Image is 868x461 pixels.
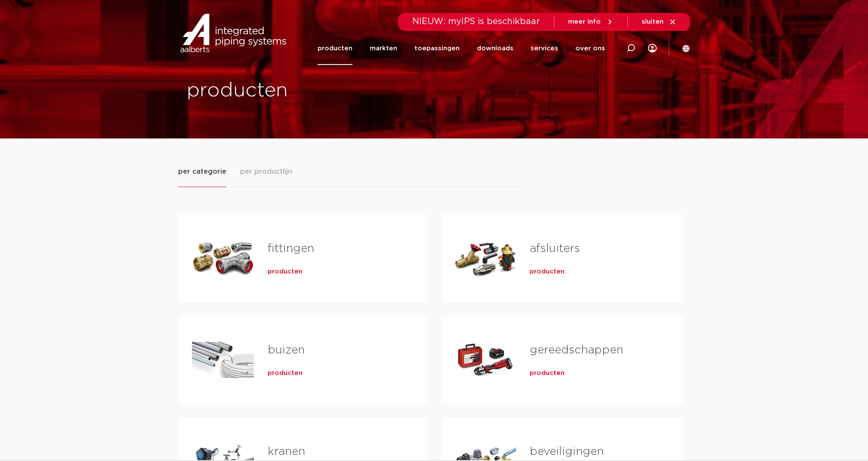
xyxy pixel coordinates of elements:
[268,369,303,378] a: producten
[530,267,565,276] a: producten
[268,243,314,254] a: fittingen
[642,18,664,25] span: sluiten
[268,344,305,356] a: buizen
[412,17,540,26] span: NIEUW: myIPS is beschikbaar
[318,32,352,65] a: producten
[268,267,303,276] a: producten
[530,446,604,457] a: beveiligingen
[531,32,558,65] a: services
[568,18,601,25] span: meer info
[268,446,305,457] a: kranen
[568,18,614,26] a: meer info
[414,32,460,65] a: toepassingen
[477,32,513,65] a: downloads
[530,344,623,356] a: gereedschappen
[318,32,605,65] nav: Menu
[575,32,605,65] a: over ons
[178,166,226,177] span: per categorie
[187,77,430,104] h1: producten
[642,18,676,26] a: sluiten
[530,369,565,378] a: producten
[240,166,292,177] span: per productlijn
[370,32,397,65] a: markten
[530,243,580,254] a: afsluiters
